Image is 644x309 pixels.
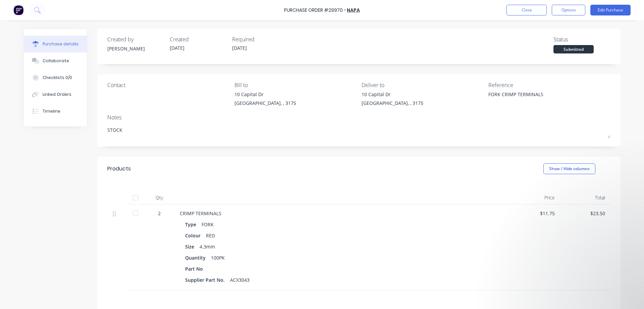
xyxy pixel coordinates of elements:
[362,100,423,107] div: [GEOGRAPHIC_DATA], , 3175
[150,210,169,217] div: 2
[202,220,214,229] div: FORK
[488,91,572,106] textarea: FORK CRIMP TERMINALS
[107,165,131,173] div: Products
[43,91,71,98] div: Linked Orders
[185,242,200,252] div: Size
[24,52,87,69] button: Collaborate
[230,275,250,285] div: ACX3043
[206,231,215,240] div: RED
[107,81,229,89] div: Contact
[506,5,547,15] button: Close
[510,191,560,204] div: Price
[24,103,87,120] button: Timeline
[185,264,208,274] div: Part No
[185,275,230,285] div: Supplier Part No.
[43,58,69,64] div: Collaborate
[362,81,484,89] div: Deliver to
[107,35,164,43] div: Created by
[43,108,60,114] div: Timeline
[543,163,595,174] button: Show / Hide columns
[553,45,594,53] div: Submitted
[553,35,610,43] div: Status
[552,5,585,15] button: Options
[234,91,296,98] div: 10 Capital Dr
[232,35,289,43] div: Required
[180,210,504,217] div: CRIMP TERMINALS
[24,36,87,52] button: Purchase details
[560,191,610,204] div: Total
[234,81,357,89] div: Bill to
[43,75,72,81] div: Checklists 0/0
[284,7,346,14] div: Purchase Order #29970 -
[185,231,206,240] div: Colour
[347,7,360,13] a: NAPA
[107,45,164,52] div: [PERSON_NAME]
[144,191,174,204] div: Qty
[13,5,23,15] img: Factory
[170,35,227,43] div: Created
[24,69,87,86] button: Checklists 0/0
[234,100,296,107] div: [GEOGRAPHIC_DATA], , 3175
[590,5,631,15] button: Edit Purchase
[488,81,610,89] div: Reference
[107,113,610,121] div: Notes
[43,41,78,47] div: Purchase details
[185,220,202,229] div: Type
[515,210,555,217] div: $11.75
[211,253,225,263] div: 100PK
[24,86,87,103] button: Linked Orders
[621,286,637,302] iframe: Intercom live chat
[185,253,211,263] div: Quantity
[200,242,215,252] div: 4.3mm
[566,210,605,217] div: $23.50
[362,91,423,98] div: 10 Capital Dr
[107,123,610,138] textarea: STOCK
